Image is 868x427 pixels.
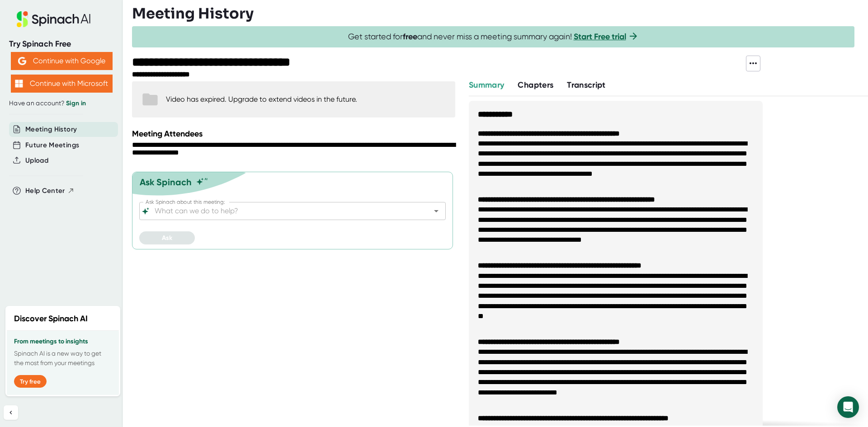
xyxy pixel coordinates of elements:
[11,52,113,70] button: Continue with Google
[132,129,458,139] div: Meeting Attendees
[132,5,254,22] h3: Meeting History
[14,313,88,325] h2: Discover Spinach AI
[25,186,65,196] span: Help Center
[574,32,626,42] a: Start Free trial
[66,99,86,107] a: Sign in
[139,231,195,244] button: Ask
[430,205,443,217] button: Open
[162,234,172,242] span: Ask
[348,32,639,42] span: Get started for and never miss a meeting summary again!
[25,140,79,150] button: Future Meetings
[518,79,553,91] button: Chapters
[837,396,859,418] div: Open Intercom Messenger
[11,75,113,93] button: Continue with Microsoft
[14,349,112,368] p: Spinach AI is a new way to get the most from your meetings
[25,155,48,166] button: Upload
[403,32,417,42] b: free
[567,80,606,90] span: Transcript
[14,338,112,345] h3: From meetings to insights
[153,205,416,217] input: What can we do to help?
[9,39,114,49] div: Try Spinach Free
[14,375,47,388] button: Try free
[469,80,504,90] span: Summary
[567,79,606,91] button: Transcript
[25,124,77,135] button: Meeting History
[166,95,357,103] div: Video has expired. Upgrade to extend videos in the future.
[18,57,26,65] img: Aehbyd4JwY73AAAAAElFTkSuQmCC
[469,79,504,91] button: Summary
[9,99,114,108] div: Have an account?
[140,177,192,188] div: Ask Spinach
[4,405,18,420] button: Collapse sidebar
[25,186,75,196] button: Help Center
[518,80,553,90] span: Chapters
